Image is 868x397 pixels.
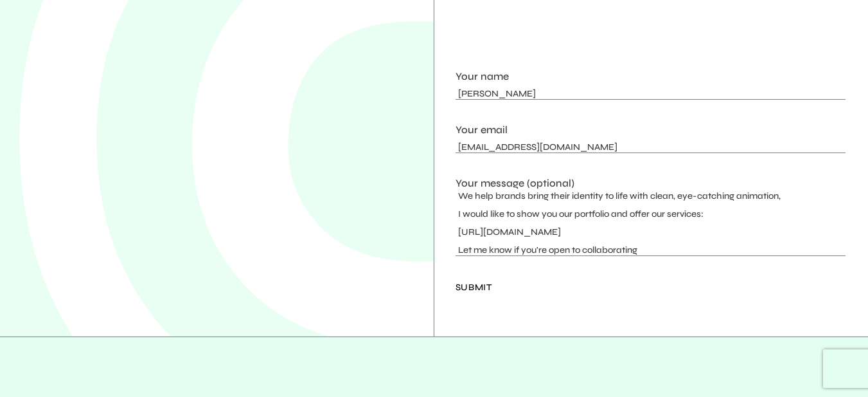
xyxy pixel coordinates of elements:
textarea: Your message (optional) [456,192,846,256]
label: Your email [456,122,846,169]
form: Contact form [456,68,846,299]
button: Submit [456,278,492,299]
input: Your name [456,85,846,100]
label: Your message (optional) [456,175,846,272]
label: Your name [456,68,846,115]
input: Your email [456,138,846,153]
